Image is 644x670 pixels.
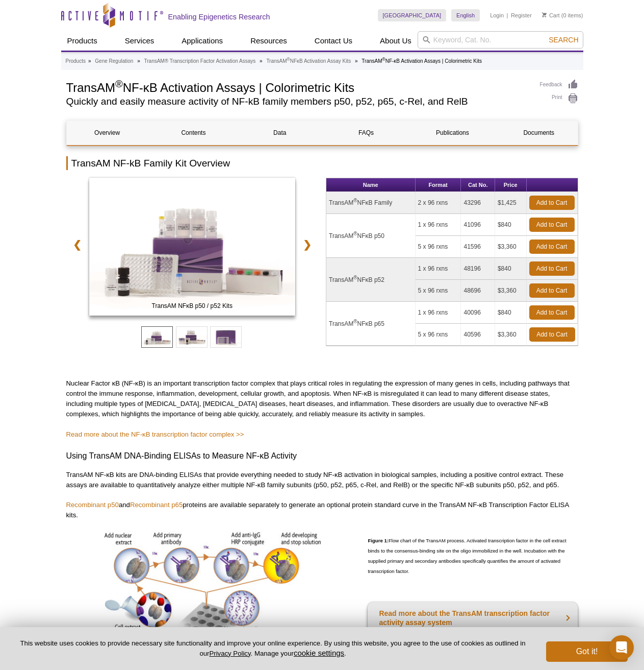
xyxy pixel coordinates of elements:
sup: ® [115,78,123,89]
li: TransAM NF-κB Activation Assays | Colorimetric Kits [362,58,482,64]
div: Open Intercom Messenger [609,635,634,660]
a: Contents [153,121,234,145]
td: 41596 [461,236,495,258]
a: FAQs [325,121,406,145]
td: $3,360 [495,324,527,346]
a: Add to Cart [529,196,575,210]
td: TransAM NFκB Family [326,192,416,214]
a: Services [119,31,161,51]
sup: ® [382,57,385,62]
a: Add to Cart [529,327,575,342]
th: Cat No. [461,178,495,192]
p: Nuclear Factor κB (NF-κB) is an important transcription factor complex that plays critical roles ... [66,378,578,419]
td: 1 x 96 rxns [416,302,461,324]
h3: Using TransAM DNA-Binding ELISAs to Measure NF-κB Activity [66,450,578,462]
img: TransAM NFκB p50 / p52 Kits [89,178,296,316]
img: Your Cart [542,12,547,17]
li: » [137,58,140,64]
td: 48696 [461,280,495,302]
a: Register [511,12,532,19]
td: 1 x 96 rxns [416,214,461,236]
strong: Figure 1: [368,538,389,543]
button: Got it! [546,641,628,662]
a: Privacy Policy [209,650,250,657]
a: Data [239,121,320,145]
a: TransAM®NFκB Activation Assay Kits [266,57,351,66]
a: Resources [244,31,293,51]
td: TransAM NFκB p50 [326,214,416,258]
a: Add to Cart [529,240,575,254]
td: 5 x 96 rxns [416,280,461,302]
td: 43296 [461,192,495,214]
button: Search [546,35,581,44]
span: Search [549,36,578,44]
button: cookie settings [294,649,344,657]
a: Documents [498,121,579,145]
td: 5 x 96 rxns [416,236,461,258]
a: Add to Cart [529,218,575,232]
input: Keyword, Cat. No. [418,31,583,49]
sup: ® [353,198,357,203]
a: Add to Cart [529,283,575,298]
a: Login [490,12,504,19]
a: Contact Us [308,31,358,51]
a: TransAM® Transcription Factor Activation Assays [144,57,256,66]
p: TransAM NF-κB kits are DNA-binding ELISAs that provide everything needed to study NF-κB activatio... [66,470,578,490]
a: English [451,9,480,21]
a: TransAM NFκB p50 / p52 Kits [89,178,296,319]
a: Gene Regulation [95,57,133,66]
sup: ® [353,319,357,324]
th: Format [416,178,461,192]
p: and proteins are available separately to generate an optional protein standard curve in the Trans... [66,500,578,520]
td: $840 [495,214,527,236]
td: $840 [495,258,527,280]
li: | [507,9,508,21]
th: Price [495,178,527,192]
h2: Enabling Epigenetics Research [168,12,270,21]
td: TransAM NFκB p52 [326,258,416,302]
a: About Us [374,31,418,51]
td: TransAM NFκB p65 [326,302,416,346]
sup: ® [353,231,357,236]
p: Flow chart of the TransAM process. Activated transcription factor in the cell extract binds to th... [368,531,578,584]
td: 5 x 96 rxns [416,324,461,346]
th: Name [326,178,416,192]
span: TransAM NFκB p50 / p52 Kits [91,301,293,311]
a: Products [66,57,86,66]
td: 48196 [461,258,495,280]
sup: ® [287,57,290,62]
sup: ® [353,275,357,280]
li: » [88,58,91,64]
a: Products [61,31,104,51]
td: $3,360 [495,280,527,302]
a: Recombinant p50 [66,501,119,509]
a: Add to Cart [529,305,575,320]
td: $3,360 [495,236,527,258]
a: Overview [67,121,148,145]
strong: Read more about the TransAM transcription factor activity assay system [379,609,550,627]
h1: TransAM NF-κB Activation Assays | Colorimetric Kits [66,79,530,94]
td: $1,425 [495,192,527,214]
a: Feedback [540,79,578,90]
td: 40596 [461,324,495,346]
a: Add to Cart [529,261,575,276]
a: Recombinant p65 [130,501,183,509]
td: 40096 [461,302,495,324]
a: [GEOGRAPHIC_DATA] [378,9,447,21]
td: $840 [495,302,527,324]
a: ❯ [296,233,318,256]
a: Read more about the TransAM transcription factor activity assay system [368,602,578,634]
h2: TransAM NF-kB Family Kit Overview [66,156,578,170]
a: ❮ [66,233,88,256]
h2: Quickly and easily measure activity of NF-kB family members p50, p52, p65, c-Rel, and RelB [66,97,530,106]
a: Print [540,93,578,104]
p: This website uses cookies to provide necessary site functionality and improve your online experie... [16,639,529,658]
a: Publications [412,121,493,145]
li: » [260,58,263,64]
li: (0 items) [542,9,583,21]
td: 2 x 96 rxns [416,192,461,214]
td: 41096 [461,214,495,236]
a: Applications [175,31,229,51]
img: Flow chart of the TransAM DNA-binding transcription factor ELISA [105,531,321,656]
li: » [355,58,358,64]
